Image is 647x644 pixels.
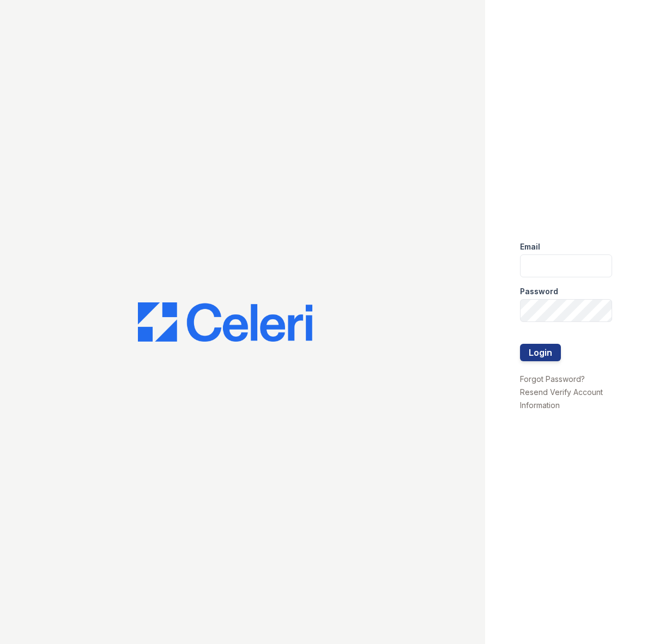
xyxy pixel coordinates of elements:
a: Resend Verify Account Information [520,387,603,410]
label: Password [520,286,558,297]
label: Email [520,241,540,252]
a: Forgot Password? [520,374,585,384]
img: CE_Logo_Blue-a8612792a0a2168367f1c8372b55b34899dd931a85d93a1a3d3e32e68fde9ad4.png [138,302,312,342]
button: Login [520,344,561,361]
